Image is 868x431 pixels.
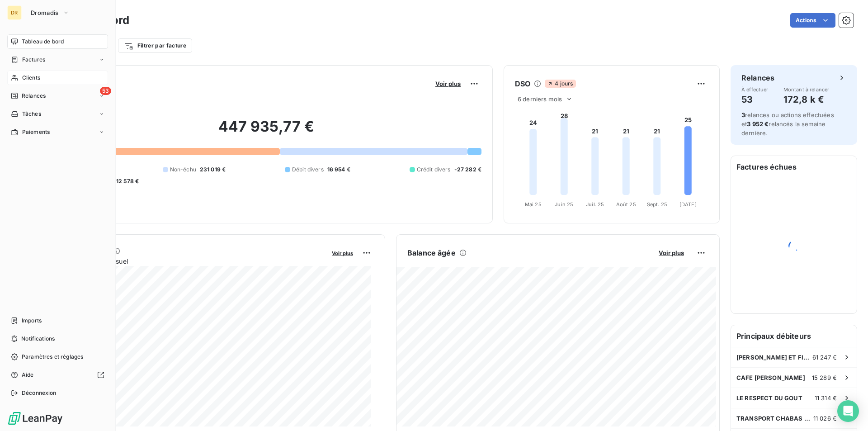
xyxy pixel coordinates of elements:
[518,95,562,103] span: 6 derniers mois
[7,368,108,382] a: Aide
[783,87,830,92] span: Montant à relancer
[545,80,576,88] span: 4 jours
[22,92,46,100] span: Relances
[679,201,697,208] tspan: [DATE]
[815,394,837,402] span: 11 314 €
[741,111,745,118] span: 3
[812,354,837,361] span: 61 247 €
[736,415,813,422] span: TRANSPORT CHABAS FRAICHEUR
[292,166,324,174] span: Débit divers
[22,38,64,46] span: Tableau de bord
[736,374,805,381] span: CAFE [PERSON_NAME]
[454,166,481,174] span: -27 282 €
[7,5,22,20] div: DR
[747,120,769,128] span: 3 952 €
[656,249,687,257] button: Voir plus
[22,110,41,118] span: Tâches
[555,201,573,208] tspan: Juin 25
[417,166,451,174] span: Crédit divers
[100,87,111,95] span: 53
[731,325,857,347] h6: Principaux débiteurs
[736,354,812,361] span: [PERSON_NAME] ET FILS CHATU
[51,118,481,145] h2: 447 935,77 €
[837,400,859,422] div: Open Intercom Messenger
[22,317,42,325] span: Imports
[741,92,769,107] h4: 53
[200,166,226,174] span: 231 019 €
[741,111,834,137] span: relances ou actions effectuées et relancés la semaine dernière.
[51,256,325,266] span: Chiffre d'affaires mensuel
[659,249,684,256] span: Voir plus
[22,128,50,136] span: Paiements
[7,411,63,426] img: Logo LeanPay
[525,201,542,208] tspan: Mai 25
[22,389,57,397] span: Déconnexion
[113,177,139,185] span: -12 578 €
[327,166,350,174] span: 16 954 €
[647,201,667,208] tspan: Sept. 25
[813,415,837,422] span: 11 026 €
[435,80,461,87] span: Voir plus
[407,247,456,258] h6: Balance âgée
[329,249,356,257] button: Voir plus
[736,394,802,402] span: LE RESPECT DU GOUT
[741,72,774,83] h6: Relances
[812,374,837,381] span: 15 289 €
[731,156,857,178] h6: Factures échues
[433,80,463,88] button: Voir plus
[790,13,835,28] button: Actions
[741,87,769,92] span: À effectuer
[22,353,83,361] span: Paramètres et réglages
[616,201,636,208] tspan: Août 25
[332,250,353,256] span: Voir plus
[170,166,196,174] span: Non-échu
[22,56,45,64] span: Factures
[31,9,59,16] span: Dromadis
[783,92,830,107] h4: 172,8 k €
[586,201,604,208] tspan: Juil. 25
[515,78,530,89] h6: DSO
[118,38,192,53] button: Filtrer par facture
[21,335,55,343] span: Notifications
[22,371,34,379] span: Aide
[22,74,40,82] span: Clients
